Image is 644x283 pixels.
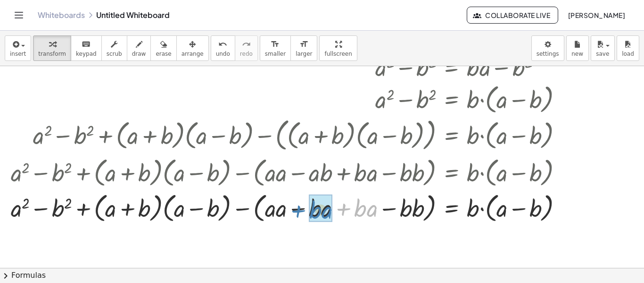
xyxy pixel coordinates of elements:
button: settings [531,35,564,61]
span: fullscreen [324,51,352,57]
i: undo [218,39,227,50]
span: redo [240,51,253,57]
button: scrub [101,35,127,61]
span: erase [156,51,171,57]
button: format_sizelarger [290,35,317,61]
span: insert [10,51,26,57]
button: load [617,35,639,61]
button: undoundo [211,35,235,61]
button: new [566,35,589,61]
button: Collaborate Live [467,7,558,24]
span: save [596,51,609,57]
span: new [571,51,583,57]
button: erase [150,35,176,61]
button: draw [127,35,151,61]
span: settings [537,51,559,57]
span: smaller [265,51,286,57]
button: fullscreen [319,35,357,61]
button: arrange [176,35,209,61]
button: insert [5,35,31,61]
i: format_size [271,39,280,50]
span: transform [38,51,66,57]
button: Toggle navigation [11,8,26,23]
a: Whiteboards [38,10,85,20]
button: redoredo [235,35,258,61]
i: format_size [299,39,308,50]
span: arrange [182,51,204,57]
span: keypad [76,51,97,57]
span: larger [296,51,312,57]
span: Collaborate Live [475,11,550,19]
button: [PERSON_NAME] [560,7,633,24]
button: transform [33,35,71,61]
span: load [622,51,634,57]
span: scrub [107,51,122,57]
i: redo [242,39,251,50]
span: draw [132,51,146,57]
button: save [591,35,615,61]
span: [PERSON_NAME] [568,11,625,19]
i: keyboard [82,39,91,50]
button: format_sizesmaller [260,35,291,61]
button: keyboardkeypad [71,35,102,61]
span: undo [216,51,230,57]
